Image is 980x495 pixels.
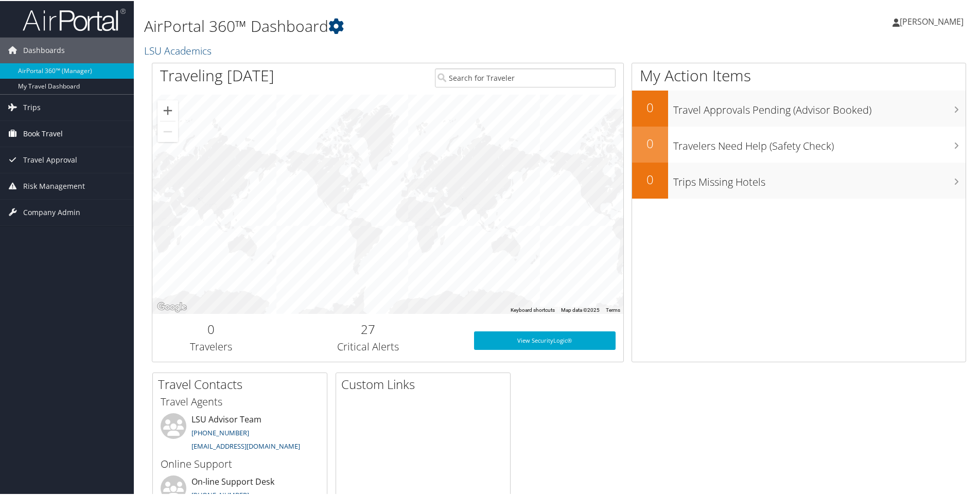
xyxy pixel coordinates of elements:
a: [EMAIL_ADDRESS][DOMAIN_NAME] [191,440,300,450]
h2: Travel Contacts [158,375,327,392]
a: Open this area in Google Maps (opens a new window) [155,299,189,313]
h2: 0 [632,134,668,151]
input: Search for Traveler [435,67,616,86]
h1: AirPortal 360™ Dashboard [144,14,697,36]
img: airportal-logo.png [23,7,126,31]
h3: Trips Missing Hotels [673,169,966,188]
h2: 0 [632,98,668,115]
h3: Travelers [160,339,262,353]
a: 0Travelers Need Help (Safety Check) [632,126,966,162]
h2: 0 [632,170,668,187]
span: Trips [23,94,41,119]
h3: Online Support [161,456,319,470]
span: Map data ©2025 [561,306,600,312]
a: Terms (opens in new tab) [606,306,620,312]
span: Dashboards [23,37,65,62]
a: 0Trips Missing Hotels [632,162,966,198]
li: LSU Advisor Team [155,412,324,454]
a: 0Travel Approvals Pending (Advisor Booked) [632,90,966,126]
a: [PERSON_NAME] [892,5,974,36]
h2: Custom Links [341,375,510,392]
span: Company Admin [23,199,80,224]
button: Zoom in [157,99,178,120]
h2: 0 [160,320,262,337]
a: LSU Academics [144,43,214,57]
h3: Travelers Need Help (Safety Check) [673,133,966,152]
h2: 27 [278,320,459,337]
h3: Travel Approvals Pending (Advisor Booked) [673,97,966,116]
h3: Travel Agents [161,394,319,408]
a: View SecurityLogic® [474,330,616,349]
h1: My Action Items [632,64,966,85]
span: [PERSON_NAME] [900,15,964,26]
h1: Traveling [DATE] [160,64,274,85]
h3: Critical Alerts [278,339,459,353]
span: Book Travel [23,120,63,146]
img: Google [155,299,189,313]
a: [PHONE_NUMBER] [191,427,249,436]
span: Travel Approval [23,146,77,172]
span: Risk Management [23,172,85,198]
button: Zoom out [157,120,178,141]
button: Keyboard shortcuts [511,306,555,313]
